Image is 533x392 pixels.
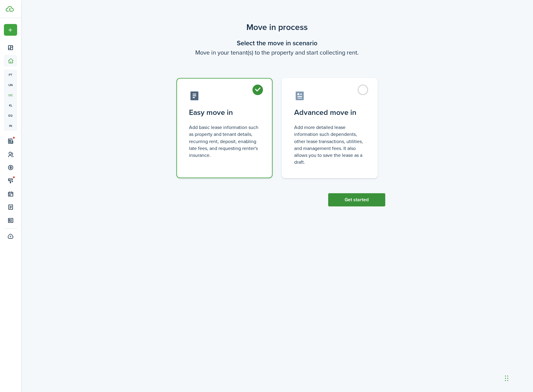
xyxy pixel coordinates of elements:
iframe: Chat Widget [503,363,533,392]
a: eq [4,110,17,121]
button: Open menu [4,24,17,36]
a: pt [4,70,17,80]
a: oc [4,90,17,100]
scenario-title: Move in process [169,21,385,34]
control-radio-card-description: Add more detailed lease information such dependents, other lease transactions, utilities, and man... [294,124,365,166]
control-radio-card-title: Advanced move in [294,107,365,118]
a: kl [4,100,17,110]
control-radio-card-description: Add basic lease information such as property and tenant details, recurring rent, deposit, enablin... [189,124,260,159]
div: Drag [505,369,508,387]
a: in [4,121,17,131]
control-radio-card-title: Easy move in [189,107,260,118]
img: TenantCloud [6,6,14,12]
wizard-step-header-description: Move in your tenant(s) to the property and start collecting rent. [169,48,385,57]
button: Get started [328,193,385,206]
a: un [4,80,17,90]
wizard-step-header-title: Select the move in scenario [169,38,385,48]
